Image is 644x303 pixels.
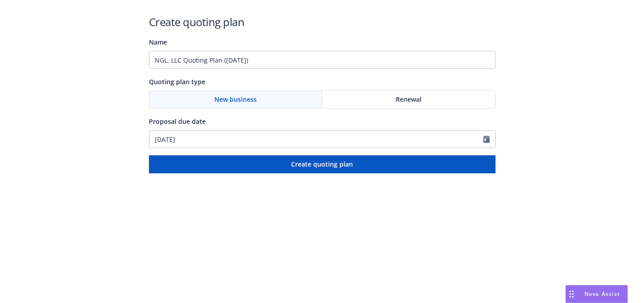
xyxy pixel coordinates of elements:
input: Quoting plan name [149,51,496,69]
span: Nova Assist [584,290,620,298]
button: Create quoting plan [149,155,496,173]
h1: Create quoting plan [149,14,496,29]
span: New business [214,95,257,104]
svg: Calendar [483,136,490,143]
input: MM/DD/YYYY [149,131,483,148]
span: Create quoting plan [291,160,353,168]
div: Drag to move [566,285,577,303]
span: Proposal due date [149,117,206,126]
button: Nova Assist [565,285,628,303]
span: Name [149,38,167,46]
span: Quoting plan type [149,77,205,86]
span: Renewal [396,95,422,104]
